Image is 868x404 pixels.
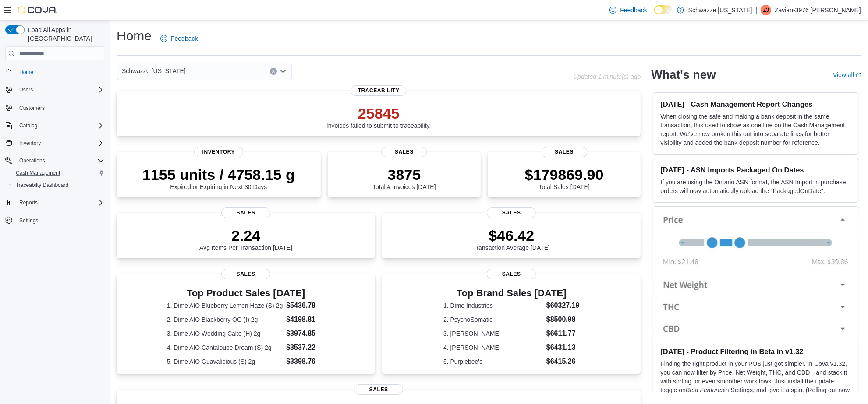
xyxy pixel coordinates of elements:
[686,386,724,393] em: Beta Features
[16,103,48,113] a: Customers
[221,269,270,279] span: Sales
[487,269,536,279] span: Sales
[16,120,41,131] button: Catalog
[167,357,283,366] dt: 5. Dime AIO Guavalicious (S) 2g
[833,71,861,78] a: View allExternal link
[326,105,431,122] p: 25845
[221,207,270,218] span: Sales
[546,356,580,367] dd: $6415.26
[16,155,49,166] button: Operations
[25,25,104,43] span: Load All Apps in [GEOGRAPHIC_DATA]
[2,84,108,96] button: Users
[16,67,37,77] a: Home
[326,105,431,129] div: Invoices failed to submit to traceability.
[12,168,64,178] a: Cash Management
[775,5,861,15] p: Zavian-3976 [PERSON_NAME]
[286,314,325,325] dd: $4198.81
[351,85,407,96] span: Traceability
[122,66,186,76] span: Schwazze [US_STATE]
[761,5,771,15] div: Zavian-3976 McCarty
[19,140,41,147] span: Inventory
[16,120,104,131] span: Catalog
[525,166,604,190] div: Total Sales [DATE]
[286,342,325,353] dd: $3537.22
[856,73,861,78] svg: External link
[2,66,108,78] button: Home
[487,207,536,218] span: Sales
[194,147,243,157] span: Inventory
[19,122,37,129] span: Catalog
[117,27,152,45] h1: Home
[763,5,769,15] span: Z3
[19,69,33,76] span: Home
[2,137,108,149] button: Inventory
[270,68,277,75] button: Clear input
[473,227,550,244] p: $46.42
[171,34,198,43] span: Feedback
[443,357,543,366] dt: 5. Purplebee's
[660,178,852,195] p: If you are using the Ontario ASN format, the ASN Import in purchase orders will now automatically...
[16,215,42,226] a: Settings
[546,328,580,339] dd: $6611.77
[546,314,580,325] dd: $8500.98
[660,100,852,109] h3: [DATE] - Cash Management Report Changes
[541,147,587,157] span: Sales
[443,288,580,299] h3: Top Brand Sales [DATE]
[16,102,104,113] span: Customers
[16,138,104,148] span: Inventory
[372,166,436,190] div: Total # Invoices [DATE]
[286,328,325,339] dd: $3974.85
[573,73,641,80] p: Updated 1 minute(s) ago
[19,157,45,164] span: Operations
[19,217,38,224] span: Settings
[2,214,108,227] button: Settings
[5,62,104,249] nav: Complex example
[19,105,45,112] span: Customers
[167,329,283,338] dt: 3. Dime AIO Wedding Cake (H) 2g
[12,180,104,190] span: Traceabilty Dashboard
[16,84,36,95] button: Users
[354,384,403,395] span: Sales
[16,155,104,166] span: Operations
[651,68,716,82] h2: What's new
[2,119,108,132] button: Catalog
[9,179,108,191] button: Traceabilty Dashboard
[2,155,108,167] button: Operations
[443,343,543,352] dt: 4. [PERSON_NAME]
[9,167,108,179] button: Cash Management
[443,315,543,324] dt: 2. PsychoSomatic
[660,347,852,356] h3: [DATE] - Product Filtering in Beta in v1.32
[525,166,604,183] p: $179869.90
[19,86,33,93] span: Users
[546,300,580,311] dd: $60327.19
[19,199,38,206] span: Reports
[16,182,68,189] span: Traceabilty Dashboard
[167,301,283,310] dt: 1. Dime AIO Blueberry Lemon Haze (S) 2g
[606,1,650,19] a: Feedback
[620,6,647,14] span: Feedback
[2,197,108,209] button: Reports
[443,301,543,310] dt: 1. Dime Industries
[756,5,758,15] p: |
[167,315,283,324] dt: 2. Dime AIO Blackberry OG (I) 2g
[16,197,41,208] button: Reports
[167,288,325,299] h3: Top Product Sales [DATE]
[443,329,543,338] dt: 3. [PERSON_NAME]
[286,300,325,311] dd: $5436.78
[199,227,292,244] p: 2.24
[688,5,752,15] p: Schwazze [US_STATE]
[18,6,57,14] img: Cova
[280,68,287,75] button: Open list of options
[660,359,852,403] p: Finding the right product in your POS just got simpler. In Cova v1.32, you can now filter by Pric...
[381,147,427,157] span: Sales
[473,227,550,251] div: Transaction Average [DATE]
[157,30,201,47] a: Feedback
[660,165,852,174] h3: [DATE] - ASN Imports Packaged On Dates
[16,138,44,148] button: Inventory
[2,101,108,114] button: Customers
[16,84,104,95] span: Users
[16,169,60,176] span: Cash Management
[16,197,104,208] span: Reports
[12,180,72,190] a: Traceabilty Dashboard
